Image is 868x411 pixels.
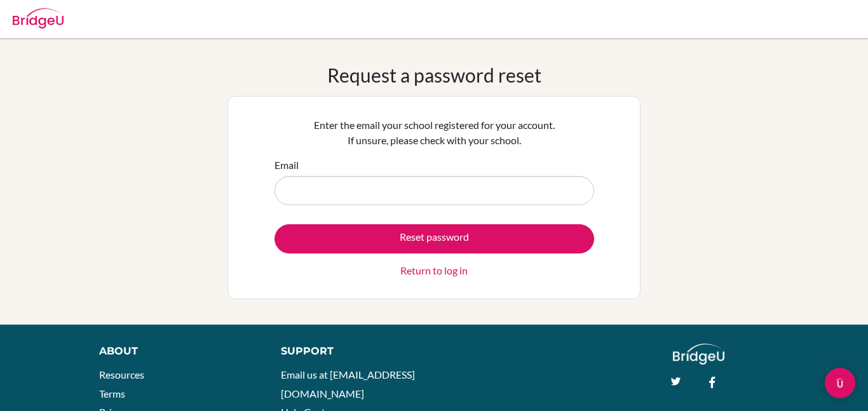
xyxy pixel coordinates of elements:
[275,224,594,253] button: Reset password
[99,387,125,400] a: Terms
[13,8,64,29] img: Bridge-U
[275,118,594,148] p: Enter the email your school registered for your account. If unsure, please check with your school.
[673,344,724,365] img: logo_white@2x-f4f0deed5e89b7ecb1c2cc34c3e3d731f90f0f143d5ea2071677605dd97b5244.png
[99,368,144,381] a: Resources
[327,64,541,86] h1: Request a password reset
[281,344,421,359] div: Support
[400,263,468,278] a: Return to log in
[281,368,415,400] a: Email us at [EMAIL_ADDRESS][DOMAIN_NAME]
[825,368,855,398] div: Open Intercom Messenger
[275,158,299,173] label: Email
[99,344,252,359] div: About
